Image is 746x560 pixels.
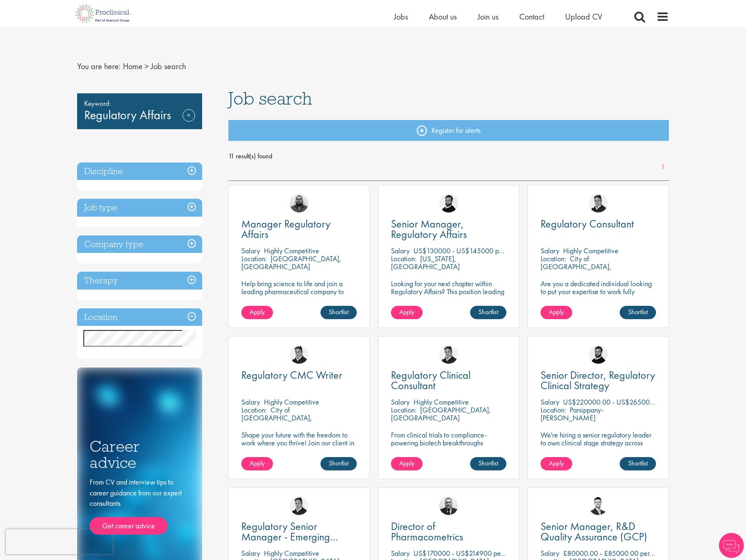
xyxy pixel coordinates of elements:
span: Salary [241,548,260,558]
span: Location: [391,405,416,415]
img: Peter Duvall [290,345,308,364]
a: Senior Manager, R&D Quality Assurance (GCP) [541,521,656,542]
span: Regulatory CMC Writer [241,368,342,382]
span: Apply [250,307,265,316]
a: Regulatory Consultant [541,219,656,229]
a: Shortlist [470,306,506,319]
p: Shape your future with the freedom to work where you thrive! Join our client in this fully remote... [241,431,357,455]
span: Senior Director, Regulatory Clinical Strategy [541,368,655,392]
h3: Therapy [77,272,202,290]
a: Regulatory Senior Manager - Emerging Markets [241,521,357,542]
span: Salary [391,548,410,558]
p: US$170000 - US$214900 per annum [413,548,523,558]
img: Peter Duvall [439,345,458,364]
p: Help bring science to life and join a leading pharmaceutical company to play a key role in delive... [241,280,357,319]
span: Upload CV [565,11,602,22]
a: breadcrumb link [123,61,143,72]
a: Jobs [394,11,408,22]
p: US$130000 - US$145000 per annum [413,246,525,255]
p: From clinical trials to compliance-powering biotech breakthroughs remotely, where precision meets... [391,431,506,462]
div: Regulatory Affairs [77,93,202,129]
p: Highly Competitive [264,246,319,255]
span: Salary [391,397,410,407]
p: City of [GEOGRAPHIC_DATA], [GEOGRAPHIC_DATA] [541,254,611,279]
span: Salary [541,397,559,407]
a: Join us [478,11,498,22]
a: 1 [657,162,669,172]
span: Apply [399,307,414,316]
a: Register for alerts [228,120,669,141]
img: Ashley Bennett [290,194,308,212]
span: Director of Pharmacometrics [391,519,463,544]
span: Salary [541,548,559,558]
span: Apply [250,459,265,467]
span: > [145,61,149,72]
span: Manager Regulatory Affairs [241,217,330,241]
span: Salary [241,397,260,407]
a: Jakub Hanas [439,496,458,515]
a: Apply [241,306,273,319]
p: £80000.00 - £85000.00 per annum [563,548,670,558]
a: Shortlist [320,306,357,319]
span: Job search [151,61,186,72]
span: Salary [391,246,410,255]
a: Get career advice [90,517,168,535]
a: Apply [391,457,423,470]
p: Looking for your next chapter within Regulatory Affairs? This position leading projects and worki... [391,280,506,311]
a: About us [429,11,457,22]
p: [GEOGRAPHIC_DATA], [GEOGRAPHIC_DATA] [241,254,341,271]
img: Joshua Godden [589,496,608,515]
span: Location: [241,254,267,263]
span: Apply [549,307,564,316]
span: Regulatory Clinical Consultant [391,368,471,392]
img: Nick Walker [589,345,608,364]
div: From CV and interview tips to career guidance from our expert consultants [90,477,190,535]
p: [US_STATE], [GEOGRAPHIC_DATA] [391,254,460,271]
img: Peter Duvall [589,194,608,212]
a: Regulatory Clinical Consultant [391,370,506,391]
span: Location: [541,405,566,415]
div: Discipline [77,162,202,180]
span: Location: [241,405,267,415]
span: You are here: [77,61,121,72]
a: Senior Director, Regulatory Clinical Strategy [541,370,656,391]
span: Apply [549,459,564,467]
span: Regulatory Senior Manager - Emerging Markets [241,519,338,554]
img: Chatbot [719,533,744,558]
h3: Company type [77,235,202,253]
a: Director of Pharmacometrics [391,521,506,542]
a: Apply [241,457,273,470]
a: Shortlist [620,306,656,319]
img: Nick Walker [439,194,458,212]
a: Contact [519,11,544,22]
span: Job search [228,87,312,110]
a: Apply [541,457,572,470]
span: Keyword: [84,97,195,109]
h3: Job type [77,199,202,217]
span: Salary [541,246,559,255]
iframe: reCAPTCHA [6,529,113,554]
a: Apply [541,306,572,319]
span: Senior Manager, Regulatory Affairs [391,217,467,241]
h3: Location [77,308,202,326]
a: Senior Manager, Regulatory Affairs [391,219,506,240]
img: Peter Duvall [290,496,308,515]
p: Highly Competitive [413,397,469,407]
a: Manager Regulatory Affairs [241,219,357,240]
p: Highly Competitive [264,397,319,407]
p: Are you a dedicated individual looking to put your expertise to work fully flexibly in a remote p... [541,280,656,319]
p: Parsippany-[PERSON_NAME][GEOGRAPHIC_DATA], [GEOGRAPHIC_DATA] [541,405,611,438]
a: Shortlist [620,457,656,470]
p: [GEOGRAPHIC_DATA], [GEOGRAPHIC_DATA] [391,405,491,422]
span: Regulatory Consultant [541,217,634,231]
